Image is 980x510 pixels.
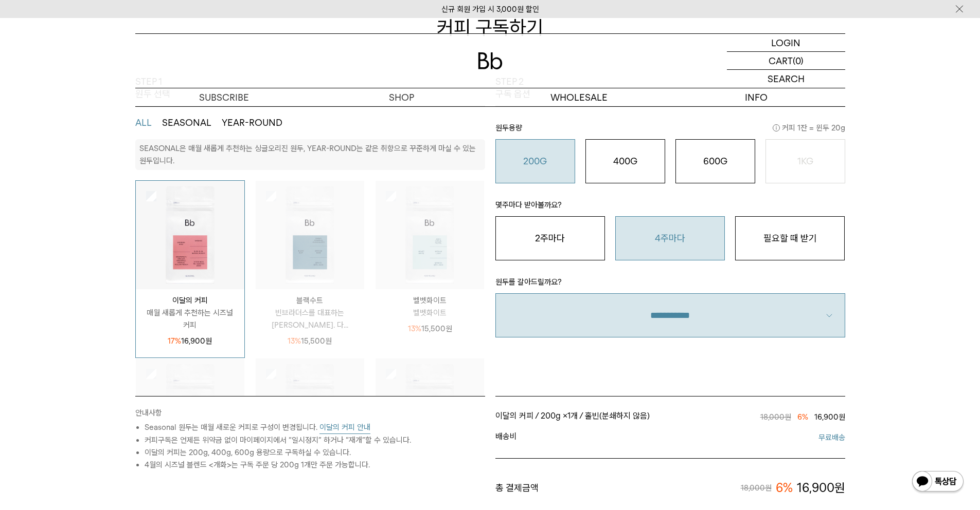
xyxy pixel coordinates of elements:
span: / [579,411,583,421]
img: 상품이미지 [136,358,244,467]
span: 원 [205,336,212,346]
button: ALL [135,117,152,129]
li: 커피구독은 언제든 위약금 없이 마이페이지에서 “일시정지” 하거나 “재개”할 수 있습니다. [145,434,485,446]
button: 4주마다 [615,216,725,260]
span: 13% [408,324,421,333]
button: 600G [675,139,755,183]
button: 2주마다 [495,216,605,260]
li: Seasonal 원두는 매월 새로운 커피로 구성이 변경됩니다. [145,421,485,434]
span: 200g [541,411,561,421]
span: 무료배송 [670,431,845,444]
p: WHOLESALE [490,88,668,106]
p: LOGIN [771,34,800,51]
p: 16,900 [168,335,212,347]
p: 벨벳화이트 [376,294,484,307]
img: 상품이미지 [376,181,484,289]
a: 신규 회원 가입 시 3,000원 할인 [441,5,539,14]
a: SHOP [313,88,490,106]
span: 17% [168,336,181,346]
img: 상품이미지 [136,181,244,289]
img: 상품이미지 [256,181,364,289]
span: 원 [446,324,452,333]
span: × [563,411,578,421]
span: 6% [797,412,808,422]
p: CART [769,52,793,69]
button: 400G [585,139,665,183]
span: 원 [325,336,332,346]
span: 6% [776,479,793,497]
p: 블랙수트 [256,294,364,307]
p: 15,500 [288,335,332,347]
span: 13% [288,336,301,346]
p: SEASONAL은 매월 새롭게 추천하는 싱글오리진 원두, YEAR-ROUND는 같은 취향으로 꾸준하게 마실 수 있는 원두입니다. [139,144,476,165]
o: 200G [523,156,547,166]
p: 매월 새롭게 추천하는 시즈널 커피 [136,307,244,331]
span: 1개 [567,411,578,421]
img: 상품이미지 [256,358,364,467]
p: 이달의 커피 [136,294,244,307]
button: 이달의 커피 안내 [319,421,370,434]
li: 이달의 커피는 200g, 400g, 600g 용량으로 구독하실 수 있습니다. [145,446,485,459]
a: LOGIN [727,34,845,52]
o: 400G [613,156,637,166]
p: 원두용량 [495,122,845,139]
span: / [535,411,539,421]
o: 600G [703,156,727,166]
p: 원두를 갈아드릴까요? [495,276,845,293]
button: 200G [495,139,575,183]
button: 1KG [765,139,845,183]
p: 벨벳화이트 [376,307,484,319]
span: 총 결제금액 [495,479,539,497]
img: 로고 [478,52,503,69]
p: 15,500 [408,323,452,335]
span: 커피 1잔 = 윈두 20g [773,122,845,134]
a: CART (0) [727,52,845,70]
p: 빈브라더스를 대표하는 [PERSON_NAME]. 다... [256,307,364,331]
o: 1KG [797,156,813,166]
span: 이달의 커피 [495,411,533,421]
p: SEARCH [768,70,805,88]
button: 필요할 때 받기 [735,216,845,260]
span: 홀빈(분쇄하지 않음) [585,411,650,421]
span: 배송비 [495,431,670,444]
a: SUBSCRIBE [135,88,313,106]
li: 4월의 시즈널 블렌드 <개화>는 구독 주문 당 200g 1개만 주문 가능합니다. [145,459,485,471]
span: 18,000원 [760,412,791,422]
span: 18,000원 [741,482,772,494]
button: SEASONAL [162,117,211,129]
p: 안내사항 [135,407,485,421]
button: YEAR-ROUND [222,117,282,129]
img: 상품이미지 [376,358,484,467]
span: 16,900원 [814,412,845,422]
p: (0) [793,52,804,69]
p: 몇주마다 받아볼까요? [495,199,845,216]
span: 16,900원 [797,479,845,497]
p: INFO [668,88,845,106]
img: 카카오톡 채널 1:1 채팅 버튼 [911,470,965,495]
